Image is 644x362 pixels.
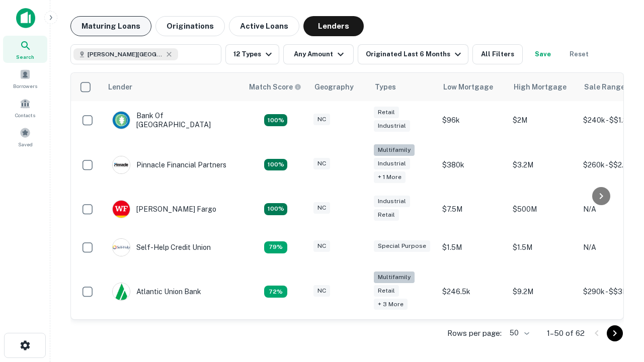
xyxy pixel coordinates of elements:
[508,266,578,317] td: $9.2M
[70,16,151,36] button: Maturing Loans
[547,327,585,339] p: 1–50 of 62
[563,44,595,64] button: Reset
[264,241,287,253] div: Matching Properties: 11, hasApolloMatch: undefined
[18,140,33,148] span: Saved
[374,158,410,169] div: Industrial
[3,94,47,121] a: Contacts
[506,326,531,340] div: 50
[264,159,287,171] div: Matching Properties: 25, hasApolloMatch: undefined
[225,44,279,64] button: 12 Types
[283,44,354,64] button: Any Amount
[155,16,225,36] button: Originations
[112,283,201,301] div: Atlantic Union Bank
[472,44,523,64] button: All Filters
[594,282,644,330] iframe: Chat Widget
[374,144,415,156] div: Multifamily
[112,156,226,174] div: Pinnacle Financial Partners
[508,73,578,101] th: High Mortgage
[374,171,406,183] div: + 1 more
[374,107,399,118] div: Retail
[112,111,233,129] div: Bank Of [GEOGRAPHIC_DATA]
[112,200,216,218] div: [PERSON_NAME] Fargo
[113,201,130,218] img: picture
[437,190,508,228] td: $7.5M
[584,81,625,93] div: Sale Range
[264,286,287,298] div: Matching Properties: 10, hasApolloMatch: undefined
[313,285,330,297] div: NC
[314,81,354,93] div: Geography
[366,48,464,60] div: Originated Last 6 Months
[374,196,410,207] div: Industrial
[13,82,37,90] span: Borrowers
[88,50,163,59] span: [PERSON_NAME][GEOGRAPHIC_DATA], [GEOGRAPHIC_DATA]
[607,325,623,341] button: Go to next page
[16,53,34,61] span: Search
[374,299,408,310] div: + 3 more
[229,16,299,36] button: Active Loans
[313,240,330,252] div: NC
[527,44,559,64] button: Save your search to get updates of matches that match your search criteria.
[113,239,130,256] img: picture
[15,111,35,119] span: Contacts
[514,81,567,93] div: High Mortgage
[249,81,299,93] h6: Match Score
[313,202,330,214] div: NC
[102,73,243,101] th: Lender
[437,73,508,101] th: Low Mortgage
[508,190,578,228] td: $500M
[308,73,369,101] th: Geography
[437,266,508,317] td: $246.5k
[249,81,301,93] div: Capitalize uses an advanced AI algorithm to match your search with the best lender. The match sco...
[374,209,399,221] div: Retail
[374,285,399,297] div: Retail
[313,114,330,125] div: NC
[303,16,364,36] button: Lenders
[358,44,468,64] button: Originated Last 6 Months
[374,271,415,283] div: Multifamily
[16,8,35,28] img: capitalize-icon.png
[508,139,578,190] td: $3.2M
[437,101,508,139] td: $96k
[108,81,132,93] div: Lender
[443,81,493,93] div: Low Mortgage
[508,101,578,139] td: $2M
[508,228,578,266] td: $1.5M
[3,65,47,92] a: Borrowers
[437,139,508,190] td: $380k
[375,81,396,93] div: Types
[374,120,410,132] div: Industrial
[447,327,502,339] p: Rows per page:
[313,158,330,169] div: NC
[113,156,130,173] img: picture
[112,238,211,256] div: Self-help Credit Union
[369,73,437,101] th: Types
[113,112,130,129] img: picture
[3,36,47,63] a: Search
[264,203,287,215] div: Matching Properties: 14, hasApolloMatch: undefined
[437,228,508,266] td: $1.5M
[3,123,47,150] a: Saved
[243,73,308,101] th: Capitalize uses an advanced AI algorithm to match your search with the best lender. The match sco...
[374,240,430,252] div: Special Purpose
[113,283,130,300] img: picture
[264,114,287,126] div: Matching Properties: 14, hasApolloMatch: undefined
